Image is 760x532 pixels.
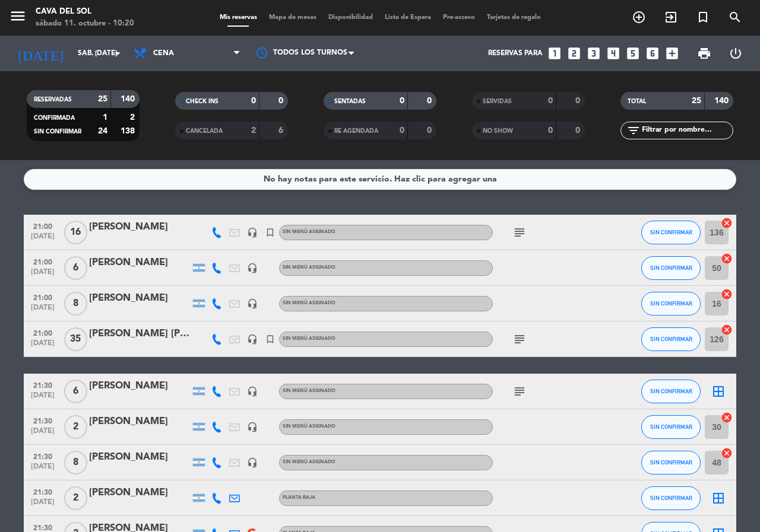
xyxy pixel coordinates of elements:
[28,232,58,246] span: [DATE]
[632,10,646,24] i: add_circle_outline
[650,336,692,342] span: SIN CONFIRMAR
[720,36,751,71] div: LOG OUT
[89,378,190,394] div: [PERSON_NAME]
[283,495,315,500] span: PLANTA BAJA
[89,219,190,235] div: [PERSON_NAME]
[64,486,87,510] span: 2
[283,336,335,341] span: Sin menú asignado
[263,14,322,21] span: Mapa de mesas
[28,498,58,512] span: [DATE]
[575,126,582,135] strong: 0
[334,98,366,104] span: SENTADAS
[641,292,701,316] button: SIN CONFIRMAR
[110,46,125,60] i: arrow_drop_down
[28,254,58,268] span: 21:00
[34,129,81,135] span: SIN CONFIRMAR
[89,326,190,342] div: [PERSON_NAME] [PERSON_NAME]
[28,304,58,317] span: [DATE]
[437,14,481,21] span: Pre-acceso
[729,46,743,60] i: power_settings_new
[664,10,678,24] i: exit_to_app
[606,46,621,61] i: looks_4
[379,14,437,21] span: Lista de Espera
[697,46,711,60] span: print
[89,485,190,501] div: [PERSON_NAME]
[628,98,646,104] span: TOTAL
[283,424,335,429] span: Sin menú asignado
[28,485,58,498] span: 21:30
[121,95,137,103] strong: 140
[28,268,58,282] span: [DATE]
[36,18,134,30] div: sábado 11. octubre - 10:20
[251,126,256,135] strong: 2
[28,413,58,427] span: 21:30
[650,388,692,394] span: SIN CONFIRMAR
[427,126,434,135] strong: 0
[64,292,87,316] span: 8
[9,40,72,66] i: [DATE]
[283,265,335,270] span: Sin menú asignado
[64,380,87,403] span: 6
[264,173,497,186] div: No hay notas para este servicio. Haz clic para agregar una
[641,124,733,137] input: Filtrar por nombre...
[711,384,726,399] i: border_all
[512,332,527,346] i: subject
[98,127,107,135] strong: 24
[121,127,137,135] strong: 138
[650,300,692,307] span: SIN CONFIRMAR
[9,7,27,29] button: menu
[488,49,543,58] span: Reservas para
[9,7,27,25] i: menu
[64,415,87,439] span: 2
[247,227,258,238] i: headset_mic
[247,422,258,432] i: headset_mic
[130,113,137,122] strong: 2
[28,427,58,441] span: [DATE]
[28,391,58,405] span: [DATE]
[247,386,258,397] i: headset_mic
[641,486,701,510] button: SIN CONFIRMAR
[721,217,733,229] i: cancel
[64,221,87,244] span: 16
[247,298,258,309] i: headset_mic
[650,423,692,430] span: SIN CONFIRMAR
[265,227,275,238] i: turned_in_not
[400,126,404,135] strong: 0
[64,451,87,474] span: 8
[283,230,335,234] span: Sin menú asignado
[278,126,286,135] strong: 6
[34,97,72,103] span: RESERVADAS
[89,450,190,465] div: [PERSON_NAME]
[711,491,726,505] i: border_all
[186,98,218,104] span: CHECK INS
[548,126,553,135] strong: 0
[721,447,733,459] i: cancel
[427,97,434,105] strong: 0
[247,457,258,468] i: headset_mic
[696,10,710,24] i: turned_in_not
[283,388,335,393] span: Sin menú asignado
[548,97,553,105] strong: 0
[641,256,701,280] button: SIN CONFIRMAR
[714,97,731,105] strong: 140
[641,415,701,439] button: SIN CONFIRMAR
[322,14,379,21] span: Disponibilidad
[278,97,286,105] strong: 0
[89,255,190,270] div: [PERSON_NAME]
[483,128,513,134] span: NO SHOW
[103,113,107,122] strong: 1
[626,123,641,138] i: filter_list
[721,288,733,300] i: cancel
[566,46,582,61] i: looks_two
[641,451,701,474] button: SIN CONFIRMAR
[512,384,527,399] i: subject
[575,97,582,105] strong: 0
[186,128,223,134] span: CANCELADA
[483,98,512,104] span: SERVIDAS
[334,128,378,134] span: RE AGENDADA
[251,97,256,105] strong: 0
[641,221,701,244] button: SIN CONFIRMAR
[265,334,275,345] i: turned_in_not
[28,449,58,463] span: 21:30
[728,10,742,24] i: search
